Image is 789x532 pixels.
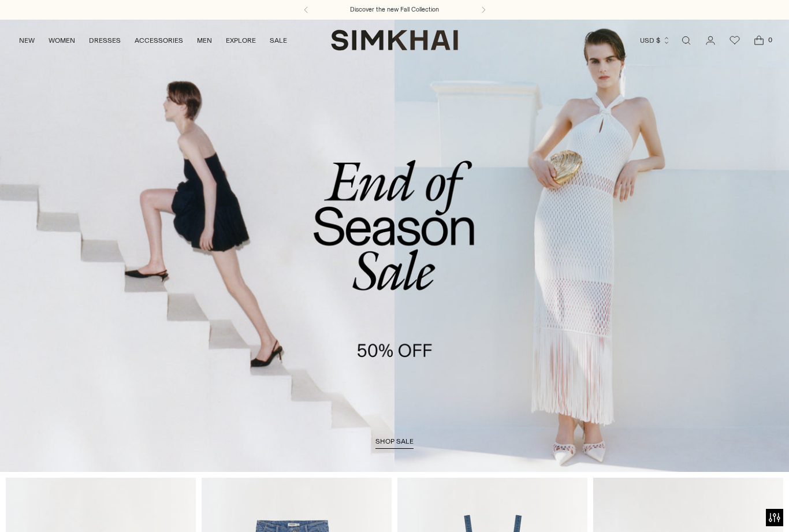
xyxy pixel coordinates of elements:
[765,35,775,45] span: 0
[331,29,458,51] a: SIMKHAI
[89,28,121,53] a: DRESSES
[375,437,414,445] span: shop sale
[640,28,671,53] button: USD $
[135,28,183,53] a: ACCESSORIES
[723,29,746,52] a: Wishlist
[197,28,212,53] a: MEN
[270,28,287,53] a: SALE
[375,437,414,449] a: shop sale
[350,5,439,14] a: Discover the new Fall Collection
[49,28,75,53] a: WOMEN
[747,29,771,52] a: Open cart modal
[226,28,256,53] a: EXPLORE
[699,29,722,52] a: Go to the account page
[675,29,698,52] a: Open search modal
[19,28,35,53] a: NEW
